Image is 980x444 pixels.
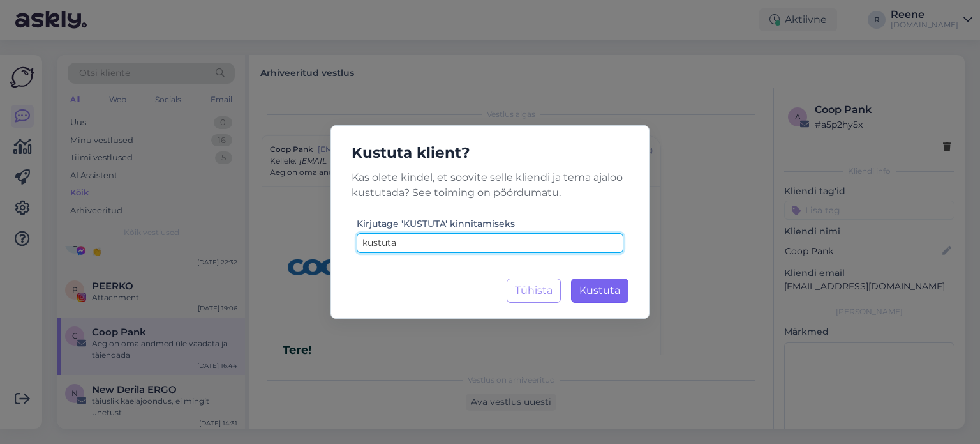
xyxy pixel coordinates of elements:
label: Kirjutage 'KUSTUTA' kinnitamiseks [357,217,515,231]
span: Kustuta [579,284,620,296]
button: Kustuta [571,279,628,303]
p: Kas olete kindel, et soovite selle kliendi ja tema ajaloo kustutada? See toiming on pöördumatu. [341,170,639,201]
button: Tühista [507,279,561,303]
h5: Kustuta klient? [341,141,639,165]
